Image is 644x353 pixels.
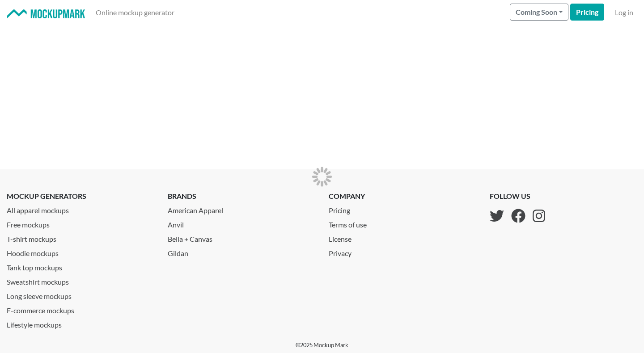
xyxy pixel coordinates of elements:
[329,202,374,216] a: Pricing
[314,341,348,349] a: Mockup Mark
[570,4,604,21] a: Pricing
[7,9,85,19] img: Mockup Mark
[7,244,154,259] a: Hoodie mockups
[7,191,154,202] p: mockup generators
[490,191,545,202] p: follow us
[329,216,374,230] a: Terms of use
[168,191,315,202] p: brands
[7,230,154,244] a: T-shirt mockups
[168,216,315,230] a: Anvil
[7,259,154,273] a: Tank top mockups
[168,230,315,244] a: Bella + Canvas
[7,202,154,216] a: All apparel mockups
[7,287,154,302] a: Long sleeve mockups
[329,230,374,244] a: License
[7,302,154,316] a: E-commerce mockups
[7,216,154,230] a: Free mockups
[7,316,154,330] a: Lifestyle mockups
[296,341,348,349] p: © 2025
[168,244,315,259] a: Gildan
[92,4,178,21] a: Online mockup generator
[329,244,374,259] a: Privacy
[329,191,374,202] p: company
[611,4,637,21] a: Log in
[7,273,154,287] a: Sweatshirt mockups
[510,4,568,21] button: Coming Soon
[168,202,315,216] a: American Apparel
